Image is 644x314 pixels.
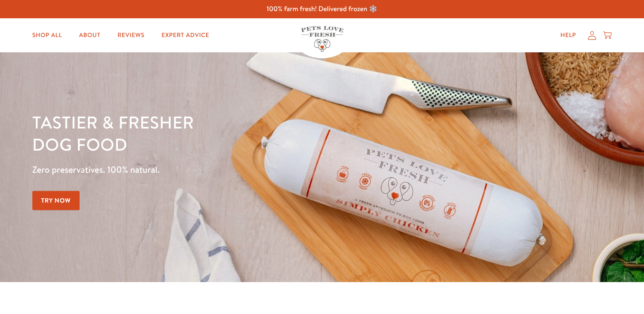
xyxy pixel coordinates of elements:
a: About [72,27,107,44]
a: Shop All [26,27,69,44]
img: Pets Love Fresh [301,26,343,52]
a: Try Now [32,191,80,210]
a: Help [554,27,583,44]
a: Reviews [111,27,151,44]
h1: Tastier & fresher dog food [32,111,419,155]
p: Zero preservatives. 100% natural. [32,162,419,177]
a: Expert Advice [155,27,216,44]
